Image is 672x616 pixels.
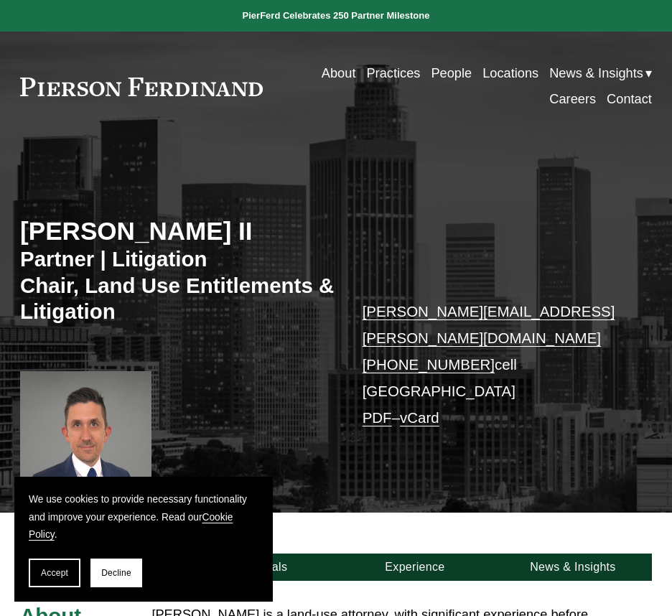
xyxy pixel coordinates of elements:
[363,303,615,346] a: [PERSON_NAME][EMAIL_ADDRESS][PERSON_NAME][DOMAIN_NAME]
[363,299,626,431] p: cell [GEOGRAPHIC_DATA] –
[549,62,643,85] span: News & Insights
[29,491,258,544] p: We use cookies to provide necessary functionality and improve your experience. Read our .
[431,60,472,86] a: People
[549,60,652,86] a: folder dropdown
[482,60,538,86] a: Locations
[366,60,420,86] a: Practices
[607,87,652,113] a: Contact
[41,568,68,578] span: Accept
[322,60,356,86] a: About
[549,87,596,113] a: Careers
[20,246,336,325] h3: Partner | Litigation Chair, Land Use Entitlements & Litigation
[363,409,392,426] a: PDF
[494,554,652,581] a: News & Insights
[400,409,439,426] a: vCard
[14,477,273,602] section: Cookie banner
[336,554,494,581] a: Experience
[363,356,495,373] a: [PHONE_NUMBER]
[29,559,80,587] button: Accept
[101,568,131,578] span: Decline
[90,559,142,587] button: Decline
[20,216,336,247] h2: [PERSON_NAME] II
